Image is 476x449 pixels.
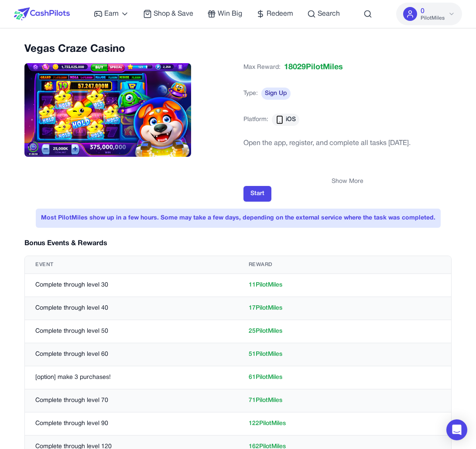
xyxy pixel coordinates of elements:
[238,297,452,320] td: 17 PilotMiles
[267,9,293,19] span: Redeem
[243,63,281,72] span: Max Reward:
[421,15,445,22] span: PilotMiles
[143,9,193,19] a: Shop & Save
[243,186,271,202] button: Start
[307,9,340,19] a: Search
[24,63,191,157] img: Vegas Craze Casino
[238,412,452,435] td: 122 PilotMiles
[238,320,452,343] td: 25 PilotMiles
[36,209,441,228] div: Most PilotMiles show up in a few hours. Some may take a few days, depending on the external servi...
[25,412,238,435] td: Complete through level 90
[24,238,107,249] h3: Bonus Events & Rewards
[25,297,238,320] td: Complete through level 40
[261,88,291,100] span: Sign Up
[14,7,70,20] img: CashPilots Logo
[446,419,467,440] div: Open Intercom Messenger
[25,256,238,274] th: Event
[207,9,242,19] a: Win Big
[94,9,129,19] a: Earn
[286,115,296,124] span: iOS
[104,9,119,19] span: Earn
[25,366,238,389] td: [option] make 3 purchases!
[25,274,238,297] td: Complete through level 30
[25,320,238,343] td: Complete through level 50
[396,3,462,25] button: 0PilotMiles
[238,274,452,297] td: 11 PilotMiles
[238,343,452,366] td: 51 PilotMiles
[218,9,242,19] span: Win Big
[25,343,238,366] td: Complete through level 60
[154,9,193,19] span: Shop & Save
[25,389,238,412] td: Complete through level 70
[24,42,233,56] h2: Vegas Craze Casino
[256,9,293,19] a: Redeem
[284,61,343,74] span: 18029 PilotMiles
[238,366,452,389] td: 61 PilotMiles
[421,6,425,17] span: 0
[243,138,411,149] p: Open the app, register, and complete all tasks [DATE].
[238,256,452,274] th: Reward
[243,115,268,124] span: Platform:
[243,89,258,98] span: Type:
[238,389,452,412] td: 71 PilotMiles
[332,177,363,186] button: Show More
[318,9,340,19] span: Search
